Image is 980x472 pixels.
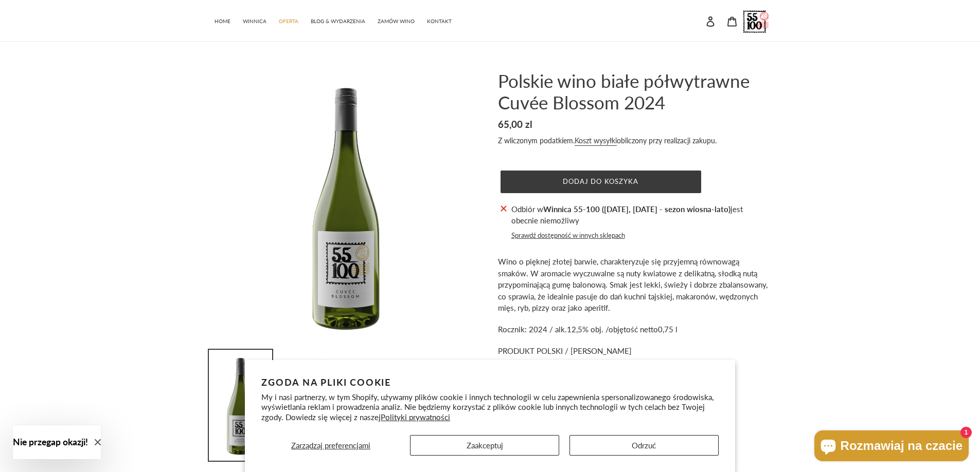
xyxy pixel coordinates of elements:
a: Polityki prywatności [381,412,450,422]
a: ZAMÓW WINO [372,13,420,28]
span: HOME [215,18,230,25]
a: OFERTA [274,13,304,28]
button: Zaakceptuj [410,435,559,456]
span: WINNICA [243,18,266,25]
strong: Winnica 55-100 ([DATE], [DATE] - sezon wiosna-lato) [543,204,730,214]
h1: Polskie wino białe półwytrawne Cuvée Blossom 2024 [498,70,771,113]
p: PRODUKT POLSKI / [PERSON_NAME] [498,345,771,357]
span: Dodaj do koszyka [563,177,638,185]
a: Koszt wysyłki [575,136,617,146]
span: OFERTA [279,18,298,25]
button: Odrzuć [569,435,719,456]
p: Odbiór w jest obecnie niemożliwy [511,203,771,226]
span: ZAMÓW WINO [378,18,415,25]
img: Załaduj obraz do przeglądarki galerii, Polskie wino białe półwytrawne Cuvée Blossom 2024 [279,350,343,460]
span: objętość netto [609,325,658,334]
img: Załaduj obraz do przeglądarki galerii, Polskie wino białe półwytrawne Cuvée Blossom 2024 [209,350,272,461]
span: 65,00 zl [498,118,532,130]
button: Zarządzaj preferencjami [261,435,400,456]
span: Rocznik: 2024 / alk. [498,325,567,334]
div: Z wliczonym podatkiem. obliczony przy realizacji zakupu. [498,135,771,146]
span: 12,5% obj. / [567,325,609,334]
span: BLOG & WYDARZENIA [311,18,365,25]
p: My i nasi partnerzy, w tym Shopify, używamy plików cookie i innych technologii w celu zapewnienia... [261,392,719,423]
a: WINNICA [238,13,272,28]
a: KONTAKT [422,13,457,28]
span: Wino o pięknej złotej barwie, charakteryzuje się przyjemną równowagą smaków. W aromacie wyczuwaln... [498,257,768,312]
a: BLOG & WYDARZENIA [306,13,370,28]
span: Zarządzaj preferencjami [291,441,370,450]
a: HOME [209,13,236,28]
button: Dodaj do koszyka [501,171,701,193]
span: 0,75 l [658,325,678,334]
span: KONTAKT [427,18,452,25]
inbox-online-store-chat: Czat w sklepie online Shopify [811,430,972,464]
h2: Zgoda na pliki cookie [261,376,719,388]
button: Sprawdź dostępność w innych sklepach [511,231,625,241]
